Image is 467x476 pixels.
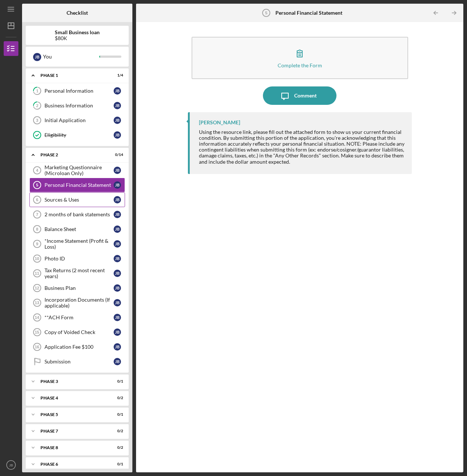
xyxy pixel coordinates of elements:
[44,315,114,320] div: **ACH Form
[263,86,336,105] button: Comment
[114,299,121,306] div: J B
[35,256,39,261] tspan: 10
[44,297,114,309] div: Incorporation Documents (If applicable)
[29,207,125,222] a: 72 months of bank statementsJB
[114,131,121,139] div: J B
[114,181,121,189] div: J B
[114,328,121,336] div: J B
[29,266,125,281] a: 11Tax Returns (2 most recent years)JB
[55,29,100,35] b: Small Business loan
[114,167,121,174] div: J B
[44,132,114,138] div: Eligibility
[29,281,125,295] a: 12Business PlanJB
[44,103,114,109] div: Business Information
[110,462,123,466] div: 0 / 1
[114,117,121,124] div: J B
[40,462,105,466] div: Phase 6
[110,73,123,78] div: 1 / 4
[275,10,342,16] b: Personal Financial Statement
[36,212,38,217] tspan: 7
[55,35,100,41] div: $80K
[110,445,123,450] div: 0 / 2
[114,314,121,321] div: J B
[36,198,38,202] tspan: 6
[29,163,125,178] a: 4Marketing Questionnaire (Microloan Only)JB
[44,359,114,365] div: Submission
[35,271,39,276] tspan: 11
[110,396,123,400] div: 0 / 2
[43,50,99,63] div: You
[29,192,125,207] a: 6Sources & UsesJB
[44,329,114,335] div: Copy of Voided Check
[35,330,39,334] tspan: 15
[40,153,105,157] div: Phase 2
[35,301,39,305] tspan: 13
[36,183,38,187] tspan: 5
[192,37,408,79] button: Complete the Form
[29,295,125,310] a: 13Incorporation Documents (If applicable)JB
[44,212,114,217] div: 2 months of bank statements
[29,354,125,369] a: SubmissionJB
[44,164,114,176] div: Marketing Questionnaire (Microloan Only)
[40,379,105,384] div: Phase 3
[114,240,121,248] div: J B
[36,89,38,93] tspan: 1
[199,129,404,165] div: Using the resource link, please fill out the attached form to show us your current financial cond...
[114,343,121,351] div: J B
[4,458,18,472] button: JB
[114,87,121,95] div: J B
[9,463,13,467] text: JB
[36,103,38,108] tspan: 2
[44,344,114,350] div: Application Fee $100
[36,242,38,246] tspan: 9
[44,226,114,232] div: Balance Sheet
[29,84,125,98] a: 1Personal InformationJB
[35,345,39,349] tspan: 16
[33,53,41,61] div: J B
[29,237,125,251] a: 9*Income Statement (Profit & Loss)JB
[29,310,125,325] a: 14**ACH FormJB
[110,412,123,417] div: 0 / 1
[29,222,125,237] a: 8Balance SheetJB
[44,267,114,279] div: Tax Returns (2 most recent years)
[40,73,105,78] div: Phase 1
[278,63,322,68] div: Complete the Form
[40,396,105,400] div: Phase 4
[29,325,125,340] a: 15Copy of Voided CheckJB
[110,429,123,433] div: 0 / 2
[36,118,38,122] tspan: 3
[44,88,114,94] div: Personal Information
[29,98,125,113] a: 2Business InformationJB
[35,286,39,290] tspan: 12
[29,340,125,354] a: 16Application Fee $100JB
[29,178,125,192] a: 5Personal Financial StatementJB
[114,196,121,203] div: J B
[265,11,267,15] tspan: 5
[40,429,105,433] div: Phase 7
[114,102,121,109] div: J B
[44,117,114,123] div: Initial Application
[294,86,317,105] div: Comment
[199,120,240,125] div: [PERSON_NAME]
[114,284,121,292] div: J B
[40,445,105,450] div: Phase 8
[29,251,125,266] a: 10Photo IDJB
[44,182,114,188] div: Personal Financial Statement
[114,255,121,262] div: J B
[67,10,88,16] b: Checklist
[110,379,123,384] div: 0 / 1
[35,315,39,320] tspan: 14
[114,211,121,218] div: J B
[114,225,121,233] div: J B
[114,270,121,277] div: J B
[44,238,114,250] div: *Income Statement (Profit & Loss)
[44,285,114,291] div: Business Plan
[36,227,38,231] tspan: 8
[36,168,39,173] tspan: 4
[44,256,114,262] div: Photo ID
[29,128,125,142] a: EligibilityJB
[40,412,105,417] div: Phase 5
[29,113,125,128] a: 3Initial ApplicationJB
[110,153,123,157] div: 0 / 14
[114,358,121,365] div: J B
